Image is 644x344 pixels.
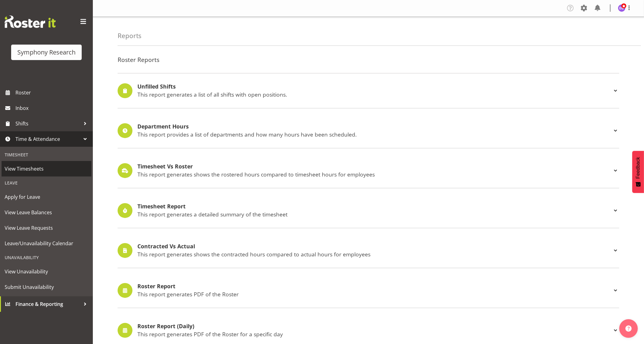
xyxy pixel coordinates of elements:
[2,236,91,251] a: Leave/Unavailability Calendar
[15,119,80,128] span: Shifts
[2,189,91,205] a: Apply for Leave
[118,56,619,63] h4: Roster Reports
[15,299,80,309] span: Finance & Reporting
[2,264,91,279] a: View Unavailability
[118,32,141,39] h4: Reports
[137,84,612,90] h4: Unfilled Shifts
[632,151,644,193] button: Feedback - Show survey
[5,15,56,28] img: Rosterit website logo
[5,267,88,276] span: View Unavailability
[118,283,619,298] div: Roster Report This report generates PDF of the Roster
[5,192,88,202] span: Apply for Leave
[137,131,612,138] p: This report provides a list of departments and how many hours have been scheduled.
[137,323,612,329] h4: Roster Report (Daily)
[137,251,612,258] p: This report generates shows the contracted hours compared to actual hours for employees
[137,203,612,210] h4: Timesheet Report
[137,124,612,130] h4: Department Hours
[118,83,619,98] div: Unfilled Shifts This report generates a list of all shifts with open positions.
[5,282,88,292] span: Submit Unavailability
[618,4,625,12] img: emma-gannaway277.jpg
[2,251,91,264] div: Unavailability
[5,223,88,233] span: View Leave Requests
[118,123,619,138] div: Department Hours This report provides a list of departments and how many hours have been scheduled.
[2,148,91,161] div: Timesheet
[2,205,91,220] a: View Leave Balances
[137,243,612,250] h4: Contracted Vs Actual
[118,243,619,258] div: Contracted Vs Actual This report generates shows the contracted hours compared to actual hours fo...
[2,176,91,189] div: Leave
[137,331,612,337] p: This report generates PDF of the Roster for a specific day
[2,279,91,295] a: Submit Unavailability
[137,291,612,298] p: This report generates PDF of the Roster
[15,88,90,97] span: Roster
[137,91,612,98] p: This report generates a list of all shifts with open positions.
[5,208,88,217] span: View Leave Balances
[635,157,641,179] span: Feedback
[137,283,612,290] h4: Roster Report
[118,163,619,178] div: Timesheet Vs Roster This report generates shows the rostered hours compared to timesheet hours fo...
[15,103,90,113] span: Inbox
[5,239,88,248] span: Leave/Unavailability Calendar
[15,134,80,144] span: Time & Attendance
[625,325,632,332] img: help-xxl-2.png
[5,164,88,173] span: View Timesheets
[17,48,76,57] div: Symphony Research
[118,203,619,218] div: Timesheet Report This report generates a detailed summary of the timesheet
[137,211,612,218] p: This report generates a detailed summary of the timesheet
[118,323,619,338] div: Roster Report (Daily) This report generates PDF of the Roster for a specific day
[137,163,612,170] h4: Timesheet Vs Roster
[2,220,91,236] a: View Leave Requests
[137,171,612,178] p: This report generates shows the rostered hours compared to timesheet hours for employees
[2,161,91,176] a: View Timesheets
